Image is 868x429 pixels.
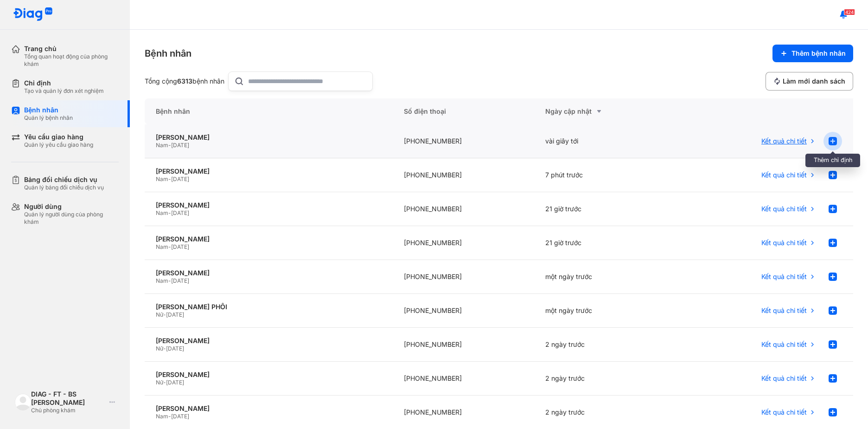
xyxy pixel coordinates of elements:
[166,379,184,386] span: [DATE]
[761,340,807,349] span: Kết quả chi tiết
[145,98,393,124] div: Bệnh nhân
[761,408,807,416] span: Kết quả chi tiết
[393,124,535,158] div: [PHONE_NUMBER]
[393,294,535,328] div: [PHONE_NUMBER]
[772,45,853,62] button: Thêm bệnh nhân
[844,9,855,15] span: 424
[168,277,171,284] span: -
[393,98,535,124] div: Số điện thoại
[761,374,807,383] span: Kết quả chi tiết
[163,345,166,352] span: -
[31,407,106,414] div: Chủ phòng khám
[393,260,535,294] div: [PHONE_NUMBER]
[534,124,676,158] div: vài giây tới
[166,311,184,318] span: [DATE]
[156,303,382,311] div: [PERSON_NAME] PHỐI
[761,205,807,213] span: Kết quả chi tiết
[156,201,382,209] div: [PERSON_NAME]
[15,394,31,410] img: logo
[156,311,163,318] span: Nữ
[24,175,104,184] div: Bảng đối chiếu dịch vụ
[393,158,535,192] div: [PHONE_NUMBER]
[534,328,676,362] div: 2 ngày trước
[168,243,171,250] span: -
[156,243,168,250] span: Nam
[761,137,807,145] span: Kết quả chi tiết
[171,142,189,149] span: [DATE]
[31,390,106,407] div: DIAG - FT - BS [PERSON_NAME]
[393,328,535,362] div: [PHONE_NUMBER]
[783,77,845,85] span: Làm mới danh sách
[24,79,104,87] div: Chỉ định
[13,7,53,22] img: logo
[156,337,382,345] div: [PERSON_NAME]
[393,362,535,396] div: [PHONE_NUMBER]
[24,141,93,149] div: Quản lý yêu cầu giao hàng
[171,413,189,420] span: [DATE]
[163,311,166,318] span: -
[156,209,168,216] span: Nam
[761,171,807,179] span: Kết quả chi tiết
[156,167,382,175] div: [PERSON_NAME]
[24,133,93,141] div: Yêu cầu giao hàng
[156,404,382,413] div: [PERSON_NAME]
[766,72,853,91] button: Làm mới danh sách
[168,175,171,182] span: -
[177,77,192,85] span: 6313
[156,133,382,142] div: [PERSON_NAME]
[171,243,189,250] span: [DATE]
[156,175,168,182] span: Nam
[761,273,807,281] span: Kết quả chi tiết
[393,192,535,226] div: [PHONE_NUMBER]
[156,277,168,284] span: Nam
[534,192,676,226] div: 21 giờ trước
[791,49,846,58] span: Thêm bệnh nhân
[168,142,171,149] span: -
[545,106,665,117] div: Ngày cập nhật
[156,413,168,420] span: Nam
[171,175,189,182] span: [DATE]
[156,142,168,149] span: Nam
[145,77,224,85] div: Tổng cộng bệnh nhân
[171,209,189,216] span: [DATE]
[761,306,807,315] span: Kết quả chi tiết
[24,45,119,53] div: Trang chủ
[156,379,163,386] span: Nữ
[168,413,171,420] span: -
[156,345,163,352] span: Nữ
[156,269,382,277] div: [PERSON_NAME]
[24,114,73,122] div: Quản lý bệnh nhân
[156,370,382,379] div: [PERSON_NAME]
[534,226,676,260] div: 21 giờ trước
[166,345,184,352] span: [DATE]
[534,294,676,328] div: một ngày trước
[145,47,191,60] div: Bệnh nhân
[163,379,166,386] span: -
[24,53,119,68] div: Tổng quan hoạt động của phòng khám
[393,226,535,260] div: [PHONE_NUMBER]
[24,87,104,95] div: Tạo và quản lý đơn xét nghiệm
[761,239,807,247] span: Kết quả chi tiết
[171,277,189,284] span: [DATE]
[24,202,119,211] div: Người dùng
[534,158,676,192] div: 7 phút trước
[24,211,119,226] div: Quản lý người dùng của phòng khám
[534,260,676,294] div: một ngày trước
[24,106,73,114] div: Bệnh nhân
[534,362,676,396] div: 2 ngày trước
[156,235,382,243] div: [PERSON_NAME]
[168,209,171,216] span: -
[24,184,104,191] div: Quản lý bảng đối chiếu dịch vụ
